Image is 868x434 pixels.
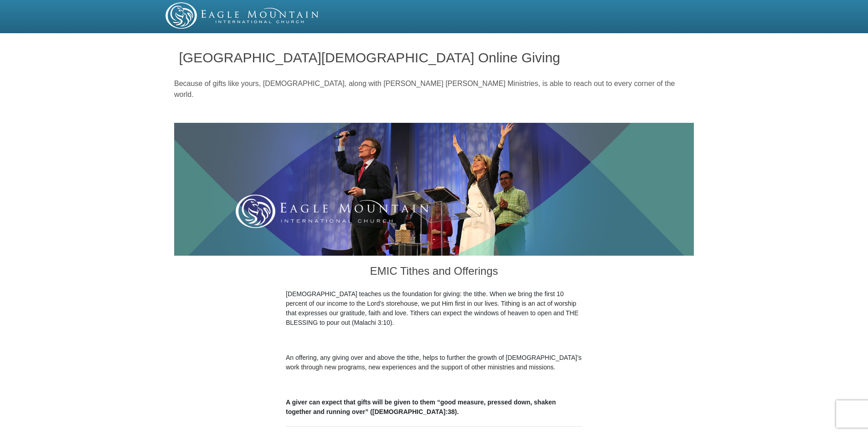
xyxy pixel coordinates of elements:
[286,256,582,289] h3: EMIC Tithes and Offerings
[174,78,694,100] p: Because of gifts like yours, [DEMOGRAPHIC_DATA], along with [PERSON_NAME] [PERSON_NAME] Ministrie...
[179,50,689,65] h1: [GEOGRAPHIC_DATA][DEMOGRAPHIC_DATA] Online Giving
[286,289,582,328] p: [DEMOGRAPHIC_DATA] teaches us the foundation for giving: the tithe. When we bring the first 10 pe...
[286,353,582,372] p: An offering, any giving over and above the tithe, helps to further the growth of [DEMOGRAPHIC_DAT...
[286,399,556,415] b: A giver can expect that gifts will be given to them “good measure, pressed down, shaken together ...
[165,2,320,29] img: EMIC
